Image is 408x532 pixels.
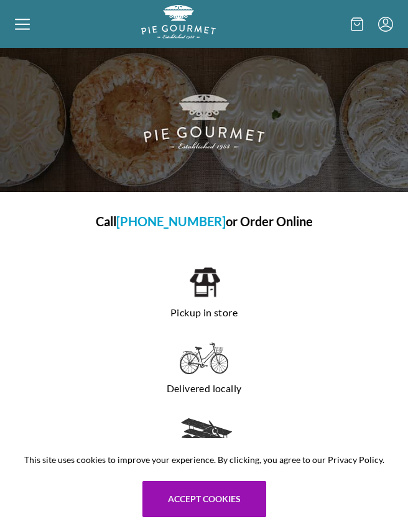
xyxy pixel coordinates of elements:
[141,5,216,39] img: logo
[142,481,266,517] button: Accept cookies
[15,453,393,466] span: This site uses cookies to improve your experience. By clicking, you agree to our Privacy Policy.
[40,378,368,398] p: Delivered locally
[141,29,216,41] a: Logo
[40,303,368,323] p: Pickup in store
[116,214,226,229] a: [PHONE_NUMBER]
[180,342,228,375] img: delivered locally
[176,418,232,449] img: delivered nationally
[188,265,220,299] img: pickup in store
[15,212,393,231] h1: Call or Order Online
[378,17,393,32] button: Menu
